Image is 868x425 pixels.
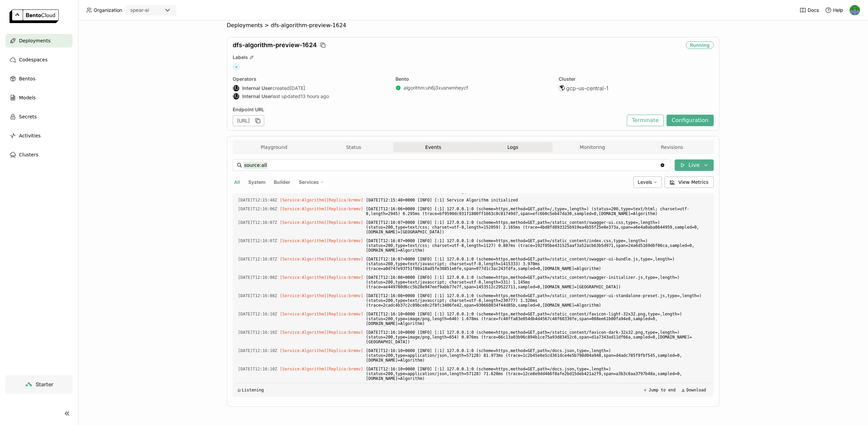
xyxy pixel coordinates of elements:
div: last updated [233,93,388,100]
span: ◱ [238,388,240,392]
span: dfs-algorithm-preview-1624 [271,22,346,29]
div: Help [825,7,843,14]
span: [DATE]T12:16:08+0000 [INFO] [:1] 127.0.0.1:0 (scheme=https,method=GET,path=/static_content/swagge... [366,292,708,309]
span: Deployments [227,22,263,29]
span: [DATE]T12:16:10+0000 [INFO] [:1] 127.0.0.1:0 (scheme=https,method=GET,path=/docs.json,type=,lengt... [366,365,708,382]
span: Levels [638,179,652,185]
img: logo [9,9,59,23]
span: [Service:Algorithm] [280,207,326,211]
span: > [263,22,271,29]
span: [Service:Algorithm] [280,238,326,243]
span: [Service:Algorithm] [280,330,326,335]
span: [DATE]T12:15:48+0000 [INFO] [:1] Service Algorithm initialized [366,196,708,204]
div: IU [233,93,239,99]
div: Endpoint URL [233,107,623,113]
span: [DATE]T12:16:07+0000 [INFO] [:1] 127.0.0.1:0 (scheme=https,method=GET,path=/static_content/index.... [366,237,708,254]
nav: Breadcrumbs navigation [227,22,719,29]
span: 2025-09-16T12:16:07.787Z [238,237,277,245]
button: Events [393,142,473,152]
span: Builder [274,179,290,185]
span: [Service:Algorithm] [280,312,326,316]
span: Secrets [19,113,37,121]
button: Download [679,386,708,394]
div: Labels [233,54,714,60]
span: All [234,179,240,185]
div: IU [233,85,239,91]
span: Starter [36,381,53,388]
div: created [233,85,388,92]
span: [Replica:brmmv] [326,275,363,280]
div: [URL] [233,115,264,126]
span: [Service:Algorithm] [280,198,326,202]
button: Status [314,142,393,152]
span: [DATE]T12:16:07+0000 [INFO] [:1] 127.0.0.1:0 (scheme=https,method=GET,path=/static_content/swagge... [366,219,708,236]
button: Terminate [627,115,664,126]
button: Playground [234,142,314,152]
div: Internal User [233,93,239,100]
span: Models [19,94,36,102]
span: [Replica:brmmv] [326,238,363,243]
a: Deployments [5,34,73,47]
button: Live [675,159,714,171]
button: View Metrics [664,176,714,188]
a: Models [5,91,73,104]
span: 2025-09-16T12:16:07.777Z [238,219,277,226]
span: dfs-algorithm-preview-1624 [233,41,317,49]
span: Help [833,7,843,13]
span: [DATE]T12:16:08+0000 [INFO] [:1] 127.0.0.1:0 (scheme=https,method=GET,path=/static_content/swagge... [366,274,708,291]
div: Running [686,41,714,49]
span: [Replica:brmmv] [326,198,363,202]
span: [Service:Algorithm] [280,275,326,280]
span: [Replica:brmmv] [326,348,363,353]
span: [DATE]T12:16:10+0000 [INFO] [:1] 127.0.0.1:0 (scheme=https,method=GET,path=/static_content/favico... [366,329,708,346]
span: 13 hours ago [301,93,329,99]
span: 2025-09-16T12:15:48.628Z [238,196,277,204]
span: 2025-09-16T12:16:06.768Z [238,205,277,213]
span: Clusters [19,151,38,159]
span: Bentos [19,75,35,83]
span: [Service:Algorithm] [280,293,326,298]
span: 2025-09-16T12:16:08.016Z [238,274,277,281]
span: [DATE] [290,85,305,91]
strong: Internal User [242,85,272,91]
span: 2025-09-16T12:16:07.797Z [238,255,277,263]
span: [Replica:brmmv] [326,220,363,225]
span: 2025-09-16T12:16:10.133Z [238,347,277,354]
a: algorithm:uh6j3xusrwmheycf [404,85,468,91]
button: Jump to end [641,386,677,394]
span: View Metrics [678,179,709,186]
span: Deployments [19,37,51,45]
span: [Replica:brmmv] [326,257,363,262]
span: [Service:Algorithm] [280,367,326,371]
span: 2025-09-16T12:16:10.040Z [238,310,277,318]
span: [Replica:brmmv] [326,312,363,316]
div: spear-ai [130,7,149,14]
a: Secrets [5,110,73,123]
span: 2025-09-16T12:16:10.046Z [238,329,277,336]
div: Bento [396,76,551,82]
div: Listening [238,388,264,392]
div: Internal User [233,85,239,92]
div: Cluster [559,76,714,82]
span: Docs [808,7,819,13]
span: Services [299,179,319,185]
span: Codespaces [19,56,47,64]
div: Levels [633,176,662,188]
span: [Replica:brmmv] [326,367,363,371]
span: [Replica:brmmv] [326,293,363,298]
span: Organization [94,7,122,13]
span: 2025-09-16T12:16:08.022Z [238,292,277,300]
div: Services [294,176,329,188]
button: System [247,178,267,187]
span: [DATE]T12:16:10+0000 [INFO] [:1] 127.0.0.1:0 (scheme=https,method=GET,path=/static_content/favico... [366,310,708,327]
span: Logs [507,144,518,150]
input: Search [244,160,660,171]
span: gcp-us-central-1 [566,85,609,92]
span: [Replica:brmmv] [326,207,363,211]
span: + [233,63,240,71]
span: [DATE]T12:16:10+0000 [INFO] [:1] 127.0.0.1:0 (scheme=https,method=GET,path=/docs.json,type=,lengt... [366,347,708,364]
a: Starter [5,375,73,394]
span: 2025-09-16T12:16:10.211Z [238,365,277,373]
